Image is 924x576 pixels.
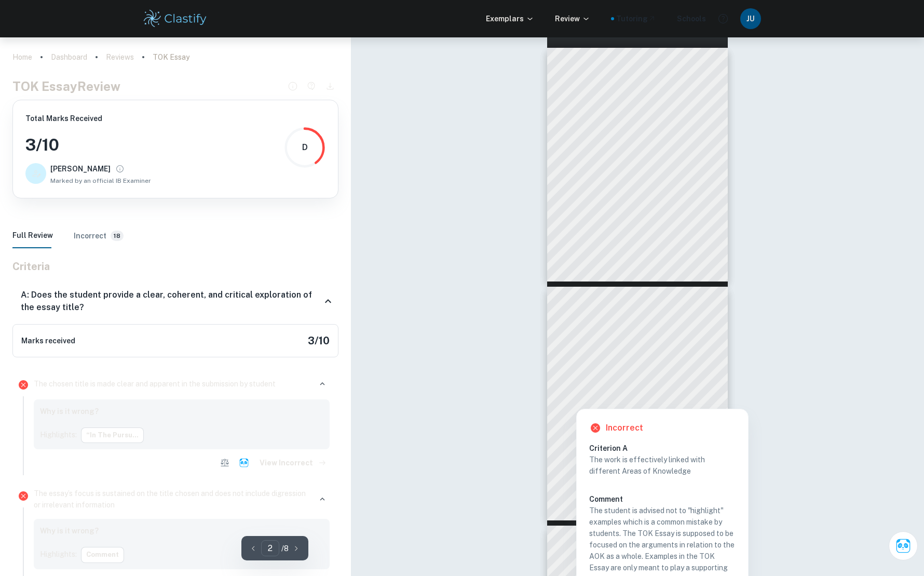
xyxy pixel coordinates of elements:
button: Full Review [12,223,53,248]
span: 5 [649,85,651,88]
div: D [302,141,308,154]
p: Highlights: [40,548,77,560]
button: Review details [284,78,301,95]
h6: Marks received [21,335,75,346]
span: xxx000 [644,113,655,117]
button: Ask Clai [235,453,253,472]
a: Reviews [106,50,134,64]
span: – [568,361,570,365]
h3: 3 / 10 [25,132,151,157]
span: Natural sciences [568,414,593,418]
span: Marked by an official IB Examiner [50,176,151,185]
span: modular synthesis; some regulatory p [568,480,622,484]
span: In the pursuit of knowledge is it possible or even desirable to set [590,92,687,96]
h6: JU [745,13,757,24]
span: : [650,85,651,88]
span: remain in view; what loosens is the grip of default assumptions that may have hardened into habit. [568,345,706,349]
a: Dashboard [51,50,87,64]
p: The essay’s focus is sustained on the title chosen and does not include digression or irrelevant ... [34,488,311,511]
h6: Criterion A [589,443,744,454]
span: widened what it [568,547,591,551]
p: Review [555,13,590,24]
h6: Why is it wrong? [40,406,99,417]
a: Schools [677,13,706,24]
button: JU [740,8,761,29]
a: Home [12,50,32,64]
span: immune responses once nucleoside modifications and lipid [568,556,652,559]
span: finished antigen, instruct the body to make it, briefly and safely. [571,472,669,475]
span: - [663,370,664,373]
h6: A: Does the student provide a clear, coherent, and critical exploration of the essay title? [21,289,322,314]
p: The chosen title is made clear and apparent in the submission by student [34,378,276,390]
span: evidential thresholds. [568,378,599,381]
h6: Why is it wrong? [40,525,99,537]
button: “In the pursu... [81,427,144,443]
span: a [568,472,570,475]
span: In the natural [688,361,706,365]
h6: Incorrect [606,422,643,434]
svg: Incorrect [17,379,30,391]
button: Help and Feedback [714,10,732,28]
button: View Incorrect [255,453,330,472]
span: The gains appeared because old defaults were held at arm’s length long enough to try a [568,564,694,567]
h6: Incorrect [74,230,106,242]
span: reasons, but it also had inertia. [568,456,612,459]
span: . [597,361,598,365]
h5: Criteria [12,259,338,274]
button: Show exemplars [217,453,233,472]
p: The work is effectively linked with different Areas of Knowledge [589,454,736,477]
span: Prescribed Title # [623,85,648,88]
span: Prior results and standards of proof [657,337,707,341]
span: In the arts, suspending inherited concepts can open new forms of making [600,378,706,381]
h6: Total Marks Received [25,113,151,124]
span: groups set aside platform orthodoxy and moved mRNA to the center: rather than shipping [568,463,706,467]
button: Comment [81,547,124,562]
div: A: Does the student provide a clear, coherent, and critical exploration of the essay title? [12,278,338,324]
span: that cultured viruses or proteins; stepwise clinical phases; incremental iteration. [568,447,684,451]
span: subtraction: a pause, a deliberate holding‐back of what seems obvious, so other possibilities can [568,329,706,332]
h6: Comment [589,493,736,505]
span: “ [589,92,590,96]
span: Sometimes the first move is [665,320,707,324]
span: dependence without lowering [664,370,706,373]
span: Call this methodological bracketing. [604,337,656,341]
span: TOK Essay [626,70,649,74]
span: Candidate code: [620,113,643,117]
svg: Incorrect [17,490,30,502]
p: / 8 [281,543,289,554]
span: of NFT art. [568,402,585,406]
p: TOK Essay [153,51,189,63]
span: route. [568,572,577,575]
p: Exemplars [486,13,534,24]
span: Word count: [624,125,642,129]
button: Have a questions about this review? [303,78,320,95]
span: The question, then, is not merely whether such bracketing is possible (it is), but when it is des... [568,353,706,357]
button: View full profile [113,162,127,176]
button: Download [322,78,338,95]
img: clai.svg [239,458,249,468]
span: Before 2020, vaccine development followed a familiar script: years [568,439,667,443]
span: ” [668,101,669,104]
span: This essay argues that the answer depends on aims and norms. [599,361,687,365]
img: Clastify logo [142,8,208,29]
button: Ask Clai [889,531,918,560]
span: when it is reckless [571,361,597,365]
span: Introduction [568,309,588,312]
h5: 3 / 10 [308,333,330,349]
a: Tutoring [616,13,656,24]
span: and valuing, but if too many conventions are dropped at once, meaning and value struggle to hold. [568,386,706,390]
span: not lowered. [568,488,586,491]
p: Highlights: [40,429,77,440]
span: Knowledge rarely advances by piling more on top of the same. [568,320,663,324]
span: 18 [111,232,124,240]
span: be tested against reality. [568,337,603,341]
span: sciences, temporary bracketing is desirable when it removes path [568,370,663,373]
h4: TOK Essay Review [12,77,120,96]
h6: [PERSON_NAME] [50,163,111,175]
span: aside temporarily what we already know? [605,101,669,104]
span: Claim. When methods ossify into defaults, temporary bracketing can unblock discovery. [568,427,693,431]
span: 1584 [643,125,650,129]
